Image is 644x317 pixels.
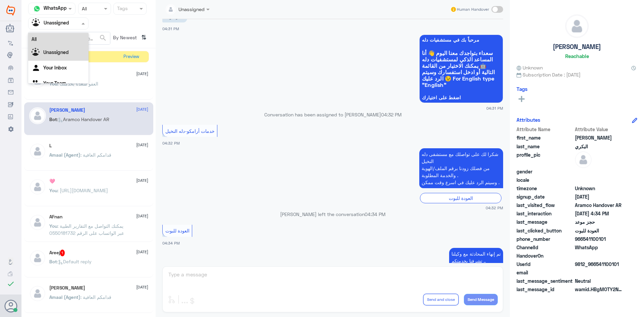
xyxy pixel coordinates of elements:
img: Unassigned.svg [32,48,42,58]
span: Unknown [517,64,543,71]
span: [DATE] [136,213,148,219]
b: Your Inbox [43,65,67,70]
h6: Attributes [517,117,540,123]
span: last_visited_flow [517,202,574,209]
span: : قدامكم العافية [80,152,111,158]
h5: [PERSON_NAME] [553,43,601,51]
span: UserId [517,261,574,268]
p: 20/8/2025, 4:34 PM [449,248,503,267]
span: [DATE] [136,142,148,148]
span: البكري [575,143,624,150]
h5: 🩷 [49,178,55,184]
span: Human Handover [457,6,489,12]
span: [DATE] [136,249,148,255]
button: Send Message [464,294,498,305]
span: [DATE] [136,71,148,77]
img: Widebot Logo [6,5,15,16]
img: defaultAdmin.png [29,107,46,124]
span: ChannelId [517,244,574,251]
span: 04:32 PM [486,205,503,211]
span: null [575,168,624,175]
button: Send and close [423,294,459,306]
span: wamid.HBgMOTY2NTQxMTAwMTAxFQIAEhgUM0EzQzU3MUU5MkQzMUM4MzA4MjMA [575,286,624,293]
span: [DATE] [136,284,148,290]
span: 04:32 PM [381,112,401,117]
span: : Aramco Handover AR [57,116,109,122]
span: عبدالرحمن [575,134,624,141]
span: : قدامكم العافية [80,294,111,300]
span: null [575,176,624,183]
span: last_name [517,143,574,150]
span: 9812_966541100101 [575,261,624,268]
h5: Areej [49,250,65,256]
img: defaultAdmin.png [566,15,588,38]
h5: L [49,143,52,149]
img: defaultAdmin.png [29,178,46,195]
img: whatsapp.png [32,4,42,14]
img: Unassigned.svg [32,18,42,29]
span: last_message_id [517,286,574,293]
span: : [URL][DOMAIN_NAME] [57,188,108,193]
span: gender [517,168,574,175]
b: All [32,36,37,42]
span: 0 [575,277,624,284]
span: 2025-08-20T13:34:50.762Z [575,210,624,217]
button: search [99,33,107,44]
span: : العفو سعدنا بخدمتك [57,81,98,87]
span: profile_pic [517,151,574,167]
span: Bot [49,116,57,122]
button: Avatar [4,300,17,312]
span: العودة للبوت [165,228,190,233]
div: Tags [116,5,128,13]
p: Conversation has been assigned to [PERSON_NAME] [162,111,503,118]
span: 1 [60,250,65,256]
button: Preview [120,51,142,62]
img: defaultAdmin.png [575,151,592,168]
span: null [575,252,624,259]
i: check [7,280,15,288]
span: null [575,269,624,276]
span: By Newest [110,32,139,45]
h6: Reachable [565,53,589,59]
span: You [49,223,57,229]
span: search [99,34,107,42]
span: 04:34 PM [365,211,385,217]
span: 04:31 PM [162,27,179,31]
span: email [517,269,574,276]
span: timezone [517,185,574,192]
span: You [49,188,57,193]
h5: ابو ابراهيم [49,285,85,291]
img: defaultAdmin.png [29,285,46,302]
span: Attribute Name [517,126,574,133]
span: last_message_sentiment [517,277,574,284]
span: اضغط على اختيارك [422,95,500,100]
span: 04:31 PM [486,105,503,111]
span: Unknown [575,185,624,192]
span: العودة للبوت [575,227,624,234]
span: last_interaction [517,210,574,217]
img: defaultAdmin.png [29,143,46,160]
span: 2 [575,244,624,251]
span: Subscription Date : [DATE] [517,71,637,78]
span: last_clicked_button [517,227,574,234]
img: defaultAdmin.png [29,250,46,266]
img: defaultAdmin.png [29,214,46,231]
p: [PERSON_NAME] left the conversation [162,211,503,218]
span: Bot [49,259,57,264]
span: 966541100101 [575,235,624,243]
span: : يمكنك التواصل مع التقارير الطبية عبر الواتساب على الرقم 0550181732 [49,223,124,236]
p: 20/8/2025, 4:32 PM [419,148,503,188]
span: Amaal (Agent) [49,152,80,158]
input: Search by Name, Local etc… [29,32,110,44]
span: مرحباً بك في مستشفيات دله [422,37,500,43]
div: العودة للبوت [420,193,501,203]
span: Amaal (Agent) [49,294,80,300]
i: ⇅ [141,32,147,43]
span: [DATE] [136,106,148,112]
span: You [49,81,57,87]
img: yourInbox.svg [32,63,42,73]
span: 04:32 PM [162,141,180,145]
span: خدمات أرامكو-دله النخيل [165,128,215,134]
h6: Tags [517,86,528,92]
h5: عبدالرحمن البكري [49,107,85,113]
